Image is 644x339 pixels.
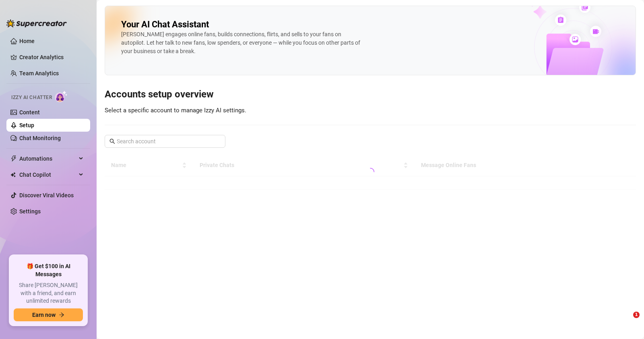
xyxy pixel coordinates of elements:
span: Earn now [32,312,56,318]
span: loading [366,167,375,176]
a: Setup [19,122,34,128]
span: 🎁 Get $100 in AI Messages [14,263,83,278]
span: Share [PERSON_NAME] with a friend, and earn unlimited rewards [14,281,83,305]
button: Earn nowarrow-right [14,308,83,321]
span: Select a specific account to manage Izzy AI settings. [105,107,246,114]
a: Settings [19,208,41,215]
img: AI Chatter [55,91,68,102]
a: Team Analytics [19,70,59,76]
a: Home [19,38,35,44]
img: Chat Copilot [10,172,16,178]
span: 1 [633,312,640,318]
span: Chat Copilot [19,168,76,181]
span: Automations [19,152,76,165]
input: Search account [117,137,214,146]
span: search [109,138,115,144]
span: thunderbolt [10,155,17,162]
span: arrow-right [59,312,64,318]
a: Content [19,109,40,116]
h3: Accounts setup overview [105,88,636,101]
a: Chat Monitoring [19,135,61,141]
a: Creator Analytics [19,51,84,64]
span: Izzy AI Chatter [11,94,52,101]
img: logo-BBDzfeDw.svg [6,19,67,27]
a: Discover Viral Videos [19,192,74,198]
div: [PERSON_NAME] engages online fans, builds connections, flirts, and sells to your fans on autopilo... [121,30,363,56]
h2: Your AI Chat Assistant [121,19,209,30]
iframe: Intercom live chat [617,312,636,331]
